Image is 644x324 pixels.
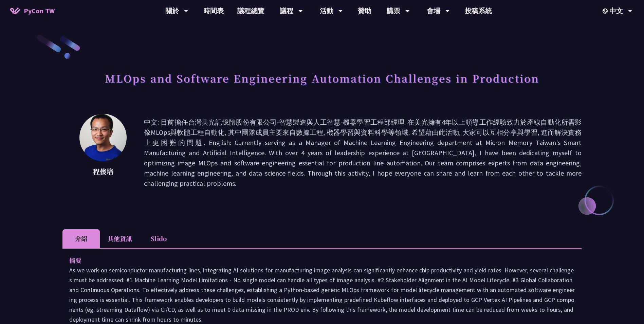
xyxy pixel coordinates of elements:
span: PyCon TW [24,6,55,16]
a: PyCon TW [3,2,61,19]
img: Home icon of PyCon TW 2025 [10,7,20,14]
li: Slido [140,229,177,248]
p: 程俊培 [79,166,127,177]
p: 中文: 目前擔任台灣美光記憶體股份有限公司-智慧製造與人工智慧-機器學習工程部經理. 在美光擁有4年以上領導工作經驗致力於產線自動化所需影像MLOps與軟體工程自動化, 其中團隊成員主要來自數據... [144,117,582,188]
h1: MLOps and Software Engineering Automation Challenges in Production [105,68,539,88]
img: Locale Icon [603,8,609,14]
li: 介紹 [62,229,100,248]
img: 程俊培 [79,114,127,161]
li: 其他資訊 [100,229,140,248]
p: 摘要 [69,255,561,265]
